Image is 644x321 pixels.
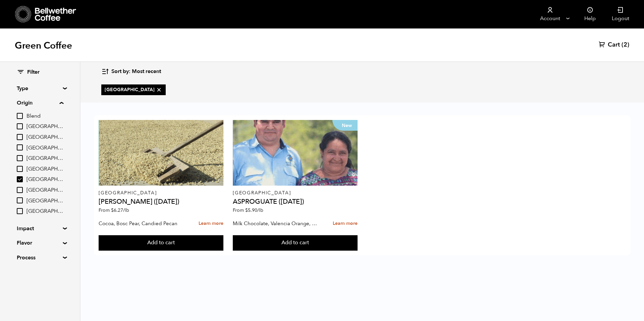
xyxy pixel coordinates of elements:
p: [GEOGRAPHIC_DATA] [99,191,223,195]
summary: Origin [17,99,63,107]
img: tab_domain_overview_orange.svg [18,39,23,44]
a: Learn more [333,216,358,231]
span: [GEOGRAPHIC_DATA] [26,144,63,152]
div: Domain: [DOMAIN_NAME] [17,17,74,23]
p: Milk Chocolate, Valencia Orange, Agave [233,218,317,229]
summary: Flavor [17,239,63,247]
span: [GEOGRAPHIC_DATA] [26,197,63,205]
span: (2) [622,41,629,49]
p: [GEOGRAPHIC_DATA] [233,191,357,195]
span: [GEOGRAPHIC_DATA] [26,134,63,141]
input: [GEOGRAPHIC_DATA] [17,197,23,203]
summary: Type [17,84,63,92]
h4: [PERSON_NAME] ([DATE]) [99,198,223,205]
img: logo_orange.svg [11,11,16,16]
span: $ [111,207,114,213]
button: Sort by: Most recent [101,64,161,79]
input: [GEOGRAPHIC_DATA] [17,155,23,161]
input: [GEOGRAPHIC_DATA] [17,123,23,129]
p: New [332,120,358,131]
span: [GEOGRAPHIC_DATA] [105,86,162,93]
span: Filter [27,69,40,76]
summary: Impact [17,224,63,233]
span: [GEOGRAPHIC_DATA] [26,176,63,183]
span: [GEOGRAPHIC_DATA] [26,123,63,130]
input: Blend [17,113,23,119]
div: Keywords by Traffic [74,40,113,44]
img: tab_keywords_by_traffic_grey.svg [67,39,72,44]
button: Add to cart [233,235,357,251]
span: Blend [26,113,63,120]
span: From [99,207,129,213]
span: From [233,207,263,213]
div: v 4.0.25 [19,11,33,16]
summary: Process [17,254,63,262]
span: /lb [257,207,263,213]
h4: ASPROGUATE ([DATE]) [233,198,357,205]
a: Cart (2) [599,41,629,49]
span: $ [245,207,248,213]
input: [GEOGRAPHIC_DATA] [17,176,23,182]
p: Cocoa, Bosc Pear, Candied Pecan [99,218,183,229]
a: Learn more [199,216,223,231]
img: website_grey.svg [11,17,16,23]
input: [GEOGRAPHIC_DATA] [17,134,23,140]
span: /lb [123,207,129,213]
input: [GEOGRAPHIC_DATA] [17,208,23,214]
span: [GEOGRAPHIC_DATA] [26,166,63,173]
div: Domain Overview [25,40,60,44]
input: [GEOGRAPHIC_DATA] [17,166,23,172]
span: Cart [608,41,620,49]
span: Sort by: Most recent [111,68,161,75]
input: [GEOGRAPHIC_DATA] [17,144,23,150]
h1: Green Coffee [15,40,72,52]
span: [GEOGRAPHIC_DATA] [26,208,63,215]
button: Add to cart [99,235,223,251]
input: [GEOGRAPHIC_DATA] [17,187,23,193]
bdi: 6.27 [111,207,129,213]
span: [GEOGRAPHIC_DATA] [26,187,63,194]
a: New [233,120,357,186]
bdi: 5.90 [245,207,263,213]
span: [GEOGRAPHIC_DATA] [26,155,63,162]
